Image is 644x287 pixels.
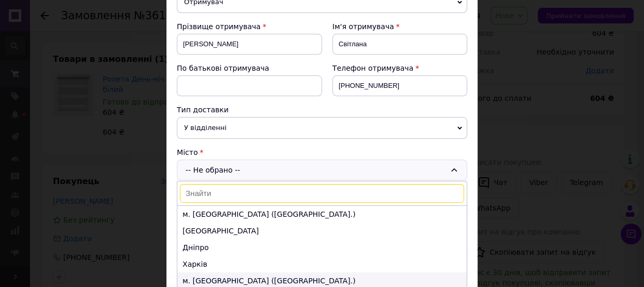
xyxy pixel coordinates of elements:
span: По батькові отримувача [177,64,269,72]
li: [GEOGRAPHIC_DATA] [177,223,467,239]
input: Знайти [180,184,464,203]
li: м. [GEOGRAPHIC_DATA] ([GEOGRAPHIC_DATA].) [177,206,467,223]
div: Місто [177,147,467,158]
span: Ім'я отримувача [332,22,394,31]
span: У відділенні [177,117,467,139]
div: -- Не обрано -- [177,160,467,180]
li: Харків [177,256,467,272]
li: Дніпро [177,239,467,256]
span: Тип доставки [177,106,229,114]
span: Прізвище отримувача [177,22,261,31]
span: Телефон отримувача [332,64,413,72]
input: +380 [332,75,467,96]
